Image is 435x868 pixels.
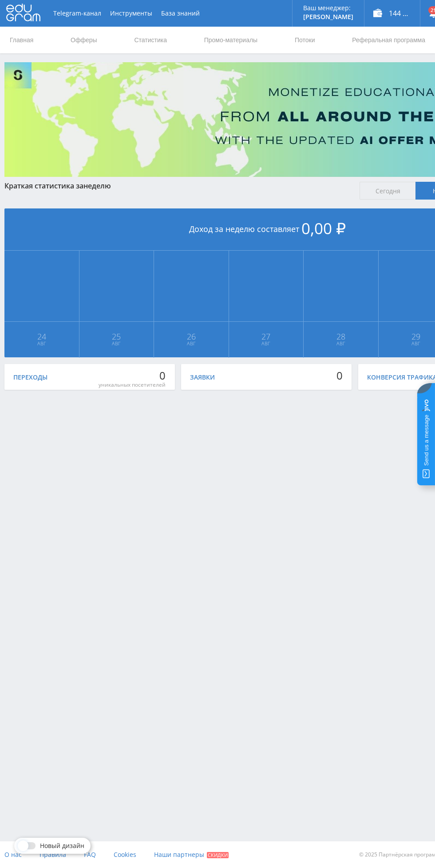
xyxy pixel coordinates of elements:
[301,218,346,239] span: 0,00 ₽
[304,333,378,340] span: 28
[207,852,229,858] span: Скидки
[114,850,136,859] span: Cookies
[351,27,426,53] a: Реферальная программа
[133,27,168,53] a: Статистика
[84,850,96,859] span: FAQ
[154,850,204,859] span: Наши партнеры
[5,340,79,347] span: Авг
[40,850,66,859] span: Правила
[99,381,166,388] div: уникальных посетителей
[303,13,353,20] p: [PERSON_NAME]
[4,841,22,868] a: О нас
[9,27,34,53] a: Главная
[154,340,228,347] span: Авг
[294,27,316,53] a: Потоки
[13,374,47,381] div: Переходы
[83,181,111,191] span: неделю
[154,841,229,868] a: Наши партнеры Скидки
[229,340,303,347] span: Авг
[84,841,96,868] a: FAQ
[80,340,154,347] span: Авг
[5,333,79,340] span: 24
[99,369,166,382] div: 0
[40,842,84,849] span: Новый дизайн
[360,182,416,200] span: Сегодня
[4,850,22,859] span: О нас
[303,4,353,12] p: Ваш менеджер:
[336,369,343,382] div: 0
[190,374,215,381] div: Заявки
[80,333,154,340] span: 25
[70,27,98,53] a: Офферы
[304,340,378,347] span: Авг
[203,27,258,53] a: Промо-материалы
[229,333,303,340] span: 27
[4,182,351,190] div: Краткая статистика за
[114,841,136,868] a: Cookies
[40,841,66,868] a: Правила
[154,333,228,340] span: 26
